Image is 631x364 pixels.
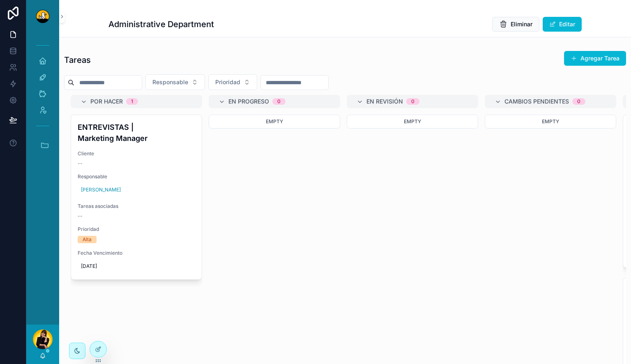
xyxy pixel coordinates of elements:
[504,97,569,106] span: Cambios Pendientes
[543,17,582,32] button: Editar
[81,187,121,193] span: [PERSON_NAME]
[277,98,281,105] div: 0
[64,54,91,66] h1: Tareas
[83,236,92,243] div: Alta
[366,97,403,106] span: En Revisión
[78,122,195,144] h4: ENTREVISTAS | Marketing Manager
[131,98,133,105] div: 1
[90,97,123,106] span: Por Hacer
[511,20,532,28] span: Eliminar
[78,185,124,195] a: [PERSON_NAME]
[36,10,49,23] img: App logo
[577,98,580,105] div: 0
[78,226,195,233] span: Prioridad
[266,118,283,124] span: Empty
[78,173,195,180] span: Responsable
[78,213,83,219] span: --
[78,203,195,210] span: Tareas asociadas
[78,160,83,167] span: --
[78,250,195,256] span: Fecha Vencimiento
[411,98,415,105] div: 0
[564,51,626,66] button: Agregar Tarea
[404,118,421,124] span: Empty
[492,17,539,32] button: Eliminar
[542,118,559,124] span: Empty
[145,74,205,90] button: Select Button
[228,97,269,106] span: En Progreso
[152,78,188,86] span: Responsable
[215,78,240,86] span: Prioridad
[208,74,257,90] button: Select Button
[81,263,192,270] span: [DATE]
[78,150,195,157] span: Cliente
[108,18,214,30] h1: Administrative Department
[71,115,202,280] a: ENTREVISTAS | Marketing ManagerCliente--Responsable[PERSON_NAME]Tareas asociadas--PrioridadAltaFe...
[26,33,59,168] div: scrollable content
